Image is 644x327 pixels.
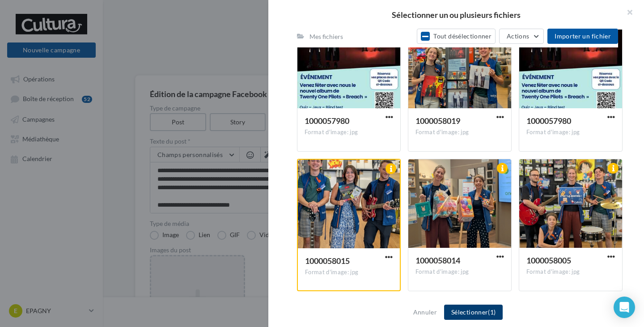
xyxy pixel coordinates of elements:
[507,32,529,40] span: Actions
[444,305,503,320] button: Sélectionner(1)
[526,128,615,136] div: Format d'image: jpg
[417,29,496,44] button: Tout désélectionner
[305,268,393,276] div: Format d'image: jpg
[415,268,504,276] div: Format d'image: jpg
[547,29,618,44] button: Importer un fichier
[305,256,350,266] span: 1000058015
[305,116,349,126] span: 1000057980
[555,32,611,40] span: Importer un fichier
[614,297,635,318] div: Open Intercom Messenger
[415,255,460,265] span: 1000058014
[488,308,496,316] span: (1)
[415,116,460,126] span: 1000058019
[410,307,441,318] button: Annuler
[283,11,630,19] h2: Sélectionner un ou plusieurs fichiers
[499,29,544,44] button: Actions
[309,32,343,41] div: Mes fichiers
[305,128,393,136] div: Format d'image: jpg
[415,128,504,136] div: Format d'image: jpg
[526,255,571,265] span: 1000058005
[526,268,615,276] div: Format d'image: jpg
[526,116,571,126] span: 1000057980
